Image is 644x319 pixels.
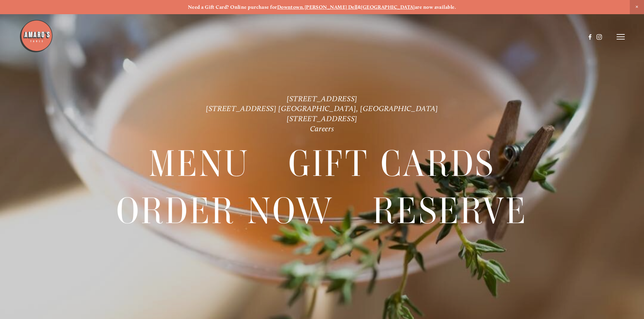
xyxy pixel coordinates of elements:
span: Order Now [116,188,334,234]
a: Gift Cards [288,141,495,187]
a: [PERSON_NAME] Dell [305,4,358,10]
a: [STREET_ADDRESS] [GEOGRAPHIC_DATA], [GEOGRAPHIC_DATA] [206,104,438,113]
a: [GEOGRAPHIC_DATA] [361,4,415,10]
img: Amaro's Table [19,19,53,53]
a: Order Now [116,188,334,234]
strong: are now available. [415,4,456,10]
a: [STREET_ADDRESS] [287,114,357,123]
a: Downtown [277,4,303,10]
a: [STREET_ADDRESS] [287,94,357,103]
a: Careers [310,124,334,133]
strong: Need a Gift Card? Online purchase for [188,4,277,10]
strong: & [358,4,361,10]
a: Menu [149,141,249,187]
a: Reserve [373,188,528,234]
span: Reserve [373,188,528,234]
strong: , [303,4,304,10]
